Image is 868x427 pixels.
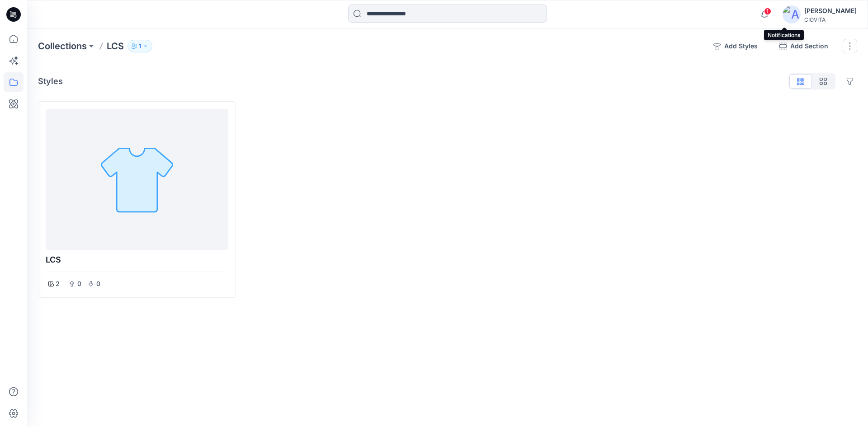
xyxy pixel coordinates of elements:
[76,278,82,289] p: 0
[38,101,236,298] div: LCS200
[127,40,152,52] button: 1
[764,8,771,15] span: 1
[772,39,835,53] button: Add Section
[38,40,87,52] a: Collections
[843,74,857,89] button: Options
[107,40,124,52] p: LCS
[56,278,60,289] p: 2
[46,253,228,266] p: LCS
[804,16,857,23] div: CIOVITA
[139,41,141,51] p: 1
[95,278,101,289] p: 0
[804,5,857,16] div: [PERSON_NAME]
[706,39,765,53] button: Add Styles
[783,5,801,23] img: avatar
[38,75,63,88] p: Styles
